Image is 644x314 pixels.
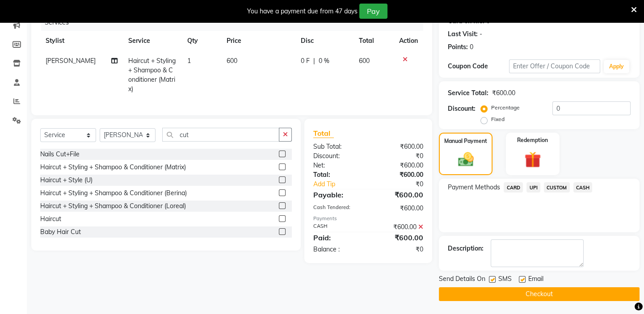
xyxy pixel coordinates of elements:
[448,244,484,253] div: Description:
[307,161,368,170] div: Net:
[439,274,485,285] span: Send Details On
[368,142,430,151] div: ₹600.00
[162,128,279,142] input: Search or Scan
[307,204,368,213] div: Cash Tendered:
[221,31,296,51] th: Price
[247,7,358,16] div: You have a payment due from 47 days
[368,170,430,180] div: ₹600.00
[359,57,370,65] span: 600
[354,31,394,51] th: Total
[492,88,515,98] div: ₹600.00
[379,180,430,189] div: ₹0
[40,214,61,224] div: Haircut
[295,31,354,51] th: Disc
[491,104,520,112] label: Percentage
[40,188,187,198] div: Haircut + Styling + Shampoo & Conditioner (Berina)
[448,88,488,98] div: Service Total:
[480,29,482,39] div: -
[319,56,329,66] span: 0 %
[307,180,379,189] a: Add Tip
[368,151,430,161] div: ₹0
[227,57,237,65] span: 600
[187,57,191,65] span: 1
[40,201,186,211] div: Haircut + Styling + Shampoo & Conditioner (Loreal)
[123,31,182,51] th: Service
[526,182,540,193] span: UPI
[40,31,123,51] th: Stylist
[307,232,368,243] div: Paid:
[40,227,81,237] div: Baby Hair Cut
[307,170,368,180] div: Total:
[439,287,640,301] button: Checkout
[528,274,543,285] span: Email
[307,142,368,151] div: Sub Total:
[182,31,221,51] th: Qty
[504,182,523,193] span: CARD
[128,57,176,93] span: Haircut + Styling + Shampoo & Conditioner (Matrix)
[46,57,96,65] span: [PERSON_NAME]
[301,56,310,66] span: 0 F
[470,42,473,52] div: 0
[519,150,546,170] img: _gift.svg
[448,104,476,113] div: Discount:
[40,163,186,172] div: Haircut + Styling + Shampoo & Conditioner (Matrix)
[41,14,430,31] div: Services
[453,151,479,168] img: _cash.svg
[368,189,430,200] div: ₹600.00
[498,274,512,285] span: SMS
[448,29,478,39] div: Last Visit:
[40,150,80,159] div: Nails Cut+File
[368,204,430,213] div: ₹600.00
[448,62,509,71] div: Coupon Code
[448,183,500,192] span: Payment Methods
[313,215,423,222] div: Payments
[368,222,430,232] div: ₹600.00
[307,189,368,200] div: Payable:
[359,4,387,19] button: Pay
[40,176,93,185] div: Haircut + Style (U)
[491,115,505,123] label: Fixed
[307,245,368,254] div: Balance :
[604,60,629,73] button: Apply
[313,129,334,138] span: Total
[448,42,468,52] div: Points:
[368,245,430,254] div: ₹0
[307,222,368,232] div: CASH
[313,56,315,66] span: |
[509,59,600,73] input: Enter Offer / Coupon Code
[368,161,430,170] div: ₹600.00
[444,137,487,145] label: Manual Payment
[368,232,430,243] div: ₹600.00
[544,182,570,193] span: CUSTOM
[394,31,423,51] th: Action
[517,136,548,144] label: Redemption
[307,151,368,161] div: Discount:
[573,182,593,193] span: CASH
